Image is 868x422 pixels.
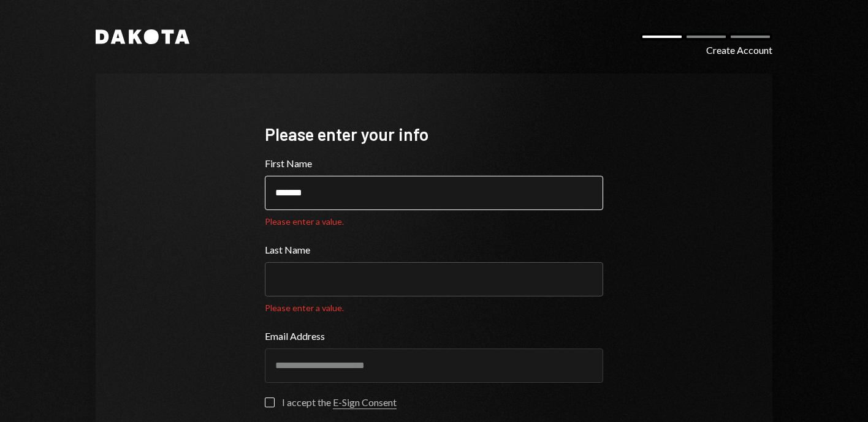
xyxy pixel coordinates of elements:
label: Email Address [265,329,603,344]
label: Last Name [265,243,603,257]
button: I accept the E-Sign Consent [265,398,275,407]
label: First Name [265,156,603,171]
a: E-Sign Consent [333,396,397,409]
div: Create Account [706,43,772,58]
div: Please enter a value. [265,301,603,314]
div: Please enter a value. [265,215,603,228]
div: I accept the [282,395,397,410]
div: Please enter your info [265,122,603,146]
